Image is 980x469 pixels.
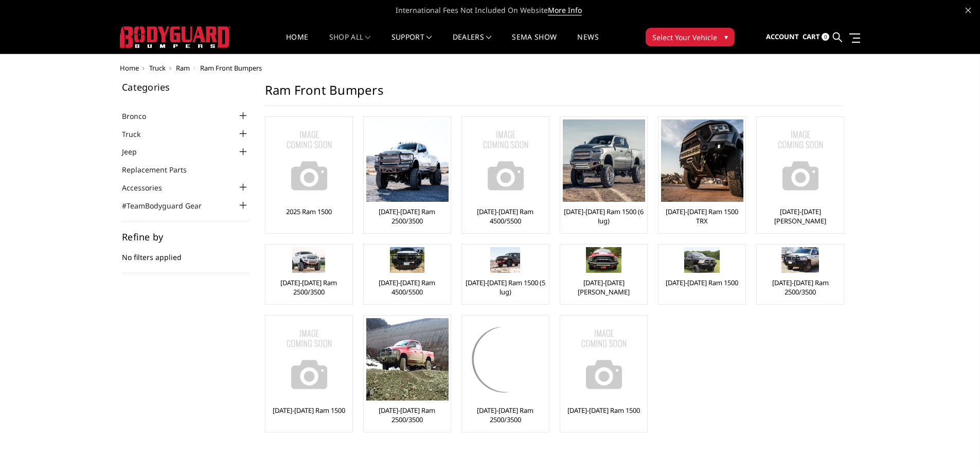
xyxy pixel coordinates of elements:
[122,182,175,193] a: Accessories
[122,82,250,92] h5: Categories
[273,406,345,415] a: [DATE]-[DATE] Ram 1500
[176,63,190,73] a: Ram
[366,406,448,424] a: [DATE]-[DATE] Ram 2500/3500
[577,33,598,54] a: News
[122,232,250,241] h5: Refine by
[122,111,159,121] a: Bronco
[453,33,492,54] a: Dealers
[122,129,153,140] a: Truck
[120,63,139,73] a: Home
[759,119,842,202] img: No Image
[646,28,735,46] button: Select Your Vehicle
[465,207,546,225] a: [DATE]-[DATE] Ram 4500/5500
[563,318,645,401] a: No Image
[265,82,843,106] h1: Ram Front Bumpers
[548,5,582,15] a: More Info
[366,207,448,225] a: [DATE]-[DATE] Ram 2500/3500
[268,119,350,202] a: No Image
[268,119,350,202] img: No Image
[391,33,432,54] a: Support
[465,119,546,202] a: No Image
[268,278,350,297] a: [DATE]-[DATE] Ram 2500/3500
[122,200,215,211] a: #TeamBodyguard Gear
[286,207,332,216] a: 2025 Ram 1500
[122,164,200,175] a: Replacement Parts
[122,146,150,157] a: Jeep
[759,278,841,297] a: [DATE]-[DATE] Ram 2500/3500
[286,33,308,54] a: Home
[661,207,743,225] a: [DATE]-[DATE] Ram 1500 TRX
[122,232,250,273] div: No filters applied
[329,33,371,54] a: shop all
[512,33,557,54] a: SEMA Show
[268,318,350,401] a: No Image
[803,32,820,41] span: Cart
[652,32,717,43] span: Select Your Vehicle
[759,207,841,225] a: [DATE]-[DATE] [PERSON_NAME]
[567,406,640,415] a: [DATE]-[DATE] Ram 1500
[366,278,448,297] a: [DATE]-[DATE] Ram 4500/5500
[563,278,645,297] a: [DATE]-[DATE] [PERSON_NAME]
[268,318,350,401] img: No Image
[803,23,829,51] a: Cart 0
[724,31,728,42] span: ▾
[149,63,166,73] a: Truck
[563,318,645,401] img: No Image
[465,119,547,202] img: No Image
[766,23,799,51] a: Account
[666,278,738,287] a: [DATE]-[DATE] Ram 1500
[465,406,546,424] a: [DATE]-[DATE] Ram 2500/3500
[120,26,230,48] img: BODYGUARD BUMPERS
[822,33,829,41] span: 0
[563,207,645,225] a: [DATE]-[DATE] Ram 1500 (6 lug)
[200,63,262,73] span: Ram Front Bumpers
[465,278,546,297] a: [DATE]-[DATE] Ram 1500 (5 lug)
[766,32,799,41] span: Account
